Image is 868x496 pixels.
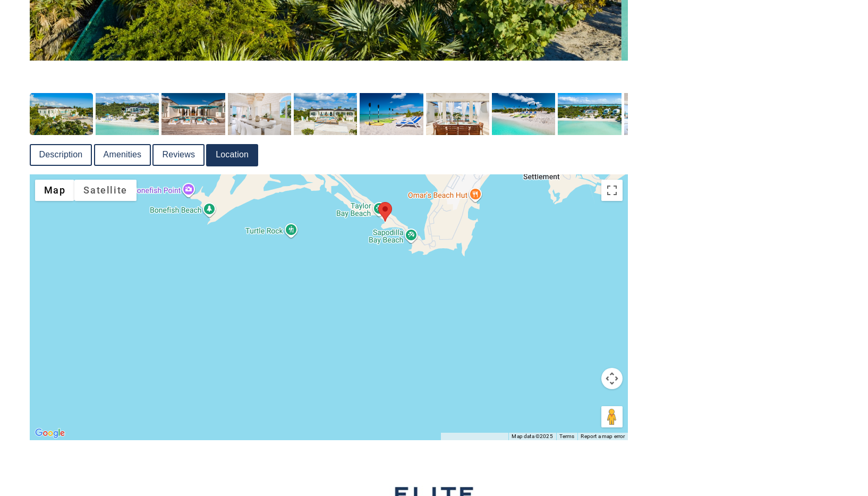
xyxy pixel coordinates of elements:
[492,93,555,136] img: 2af04fa0-b4ba-43b3-b79d-9fdedda85cf6
[161,93,225,136] img: 1e4e9923-00bf-444e-a634-b2d68a73db33
[601,406,623,427] button: Drag Pegman onto the map to open Street View
[32,426,67,440] img: Google
[444,433,506,454] button: Keyboard shortcuts
[512,433,552,439] span: Map data ©2025
[601,368,623,389] button: Map camera controls
[74,180,136,201] button: Show satellite imagery
[31,145,91,165] a: Description
[95,145,150,165] a: Amenities
[294,93,357,136] img: 6a036ec3-7710-428e-8552-a4ec9b7eb75c
[154,145,203,165] a: Reviews
[558,93,621,136] img: 04649ee2-d7f5-470e-8544-d4617103949c
[228,93,291,136] img: 96b92337-7516-4ae5-90b6-a5708fa2356a
[96,93,159,136] img: 6a444fb6-a4bb-4016-a88f-40ab361ed023
[30,93,93,136] img: 046b3c7c-e31b-425e-8673-eae4ad8566a8
[624,93,687,136] img: 772363fc-4764-43f9-ad7f-17177a8f299e
[581,433,625,439] a: Report a map error
[35,180,75,201] button: Show street map
[360,93,423,136] img: 0b44862f-edc1-4809-b56f-c99f26df1b84
[426,93,489,136] img: 21c8b9ae-754b-4659-b830-d06ddd1a2d8b
[559,433,575,439] a: Terms
[601,180,623,201] button: Toggle fullscreen view
[207,145,257,165] a: Location
[32,426,67,440] a: Open this area in Google Maps (opens a new window)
